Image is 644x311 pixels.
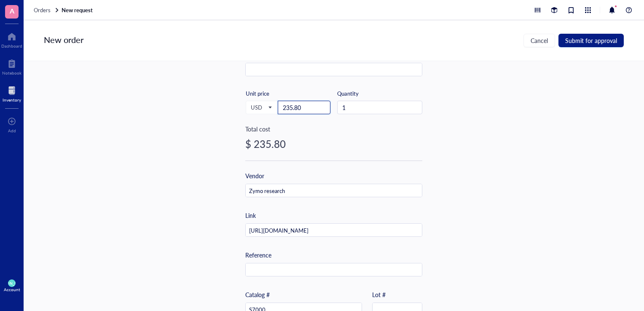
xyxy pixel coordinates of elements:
a: New request [62,6,94,14]
span: USD [251,104,271,111]
a: Inventory [3,84,21,102]
div: New order [44,34,83,47]
div: Account [4,287,20,292]
a: Dashboard [1,30,22,48]
div: Notebook [2,70,21,75]
div: Lot # [372,290,386,299]
button: Cancel [523,34,555,47]
div: Catalog # [245,290,270,299]
span: A [10,5,14,16]
div: Link [245,211,256,220]
div: Quantity [337,90,422,97]
span: Cancel [531,37,548,44]
div: Add [8,128,16,133]
a: Orders [34,6,60,14]
div: Inventory [3,97,21,102]
button: Submit for approval [558,34,624,47]
span: Submit for approval [565,37,617,44]
a: Notebook [2,57,21,75]
span: Orders [34,6,51,14]
div: Dashboard [1,43,22,48]
div: Vendor [245,171,264,180]
div: Unit price [246,90,298,97]
div: Total cost [245,124,422,134]
div: Reference [245,250,271,260]
div: $ 235.80 [245,137,422,150]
